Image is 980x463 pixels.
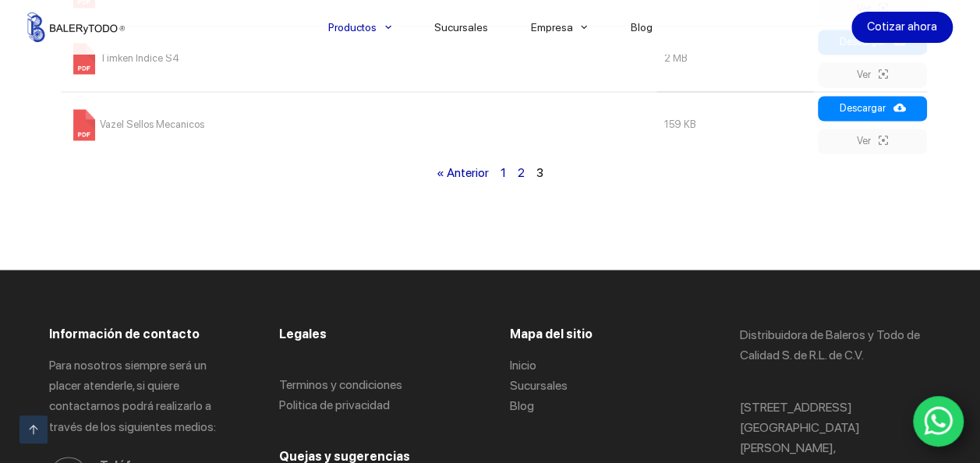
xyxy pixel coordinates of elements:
[536,165,543,180] span: 3
[656,91,814,157] td: 159 KB
[69,51,179,63] a: Timken Indice S4
[518,165,525,180] a: 2
[279,326,327,341] span: Legales
[437,165,489,180] a: « Anterior
[501,165,506,180] a: 1
[279,448,410,463] span: Quejas y sugerencias
[27,12,125,42] img: Balerytodo
[49,324,240,343] h3: Información de contacto
[509,377,567,392] a: Sucursales
[509,357,536,372] a: Inicio
[818,129,927,154] a: Ver
[509,398,533,412] a: Blog
[279,397,390,412] a: Politica de privacidad
[49,355,240,437] p: Para nosotros siempre será un placer atenderle, si quiere contactarnos podrá realizarlo a través ...
[740,324,931,366] p: Distribuidora de Baleros y Todo de Calidad S. de R.L. de C.V.
[279,376,402,391] a: Terminos y condiciones
[656,25,814,91] td: 2 MB
[509,324,700,343] h3: Mapa del sitio
[818,62,927,87] a: Ver
[851,12,953,43] a: Cotizar ahora
[19,415,48,444] a: Ir arriba
[69,118,204,129] a: Vazel Sellos Mecanicos
[913,396,964,447] a: WhatsApp
[818,96,927,121] a: Descargar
